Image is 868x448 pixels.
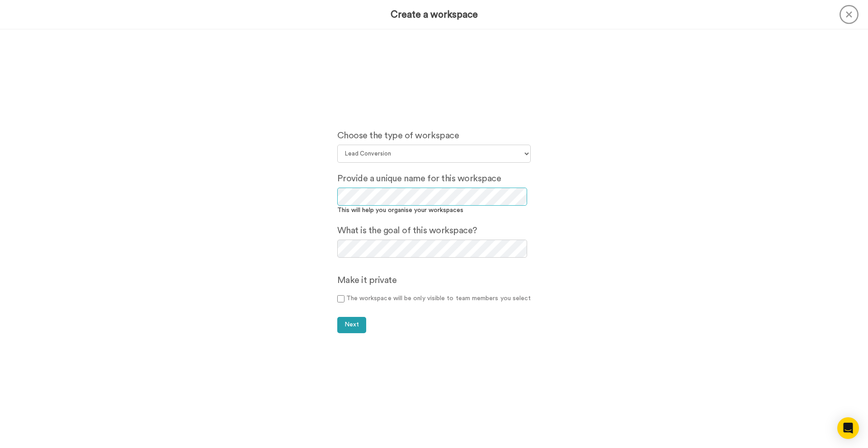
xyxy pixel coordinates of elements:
[337,274,397,287] label: Make it private
[337,317,366,333] button: Next
[337,206,531,215] div: This will help you organise your workspaces
[337,172,501,185] label: Provide a unique name for this workspace
[837,417,859,439] div: Open Intercom Messenger
[337,295,344,302] input: The workspace will be only visible to team members you select
[344,321,359,328] span: Next
[337,224,477,237] label: What is the goal of this workspace?
[337,294,531,303] label: The workspace will be only visible to team members you select
[391,9,478,20] h3: Create a workspace
[337,129,459,142] label: Choose the type of workspace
